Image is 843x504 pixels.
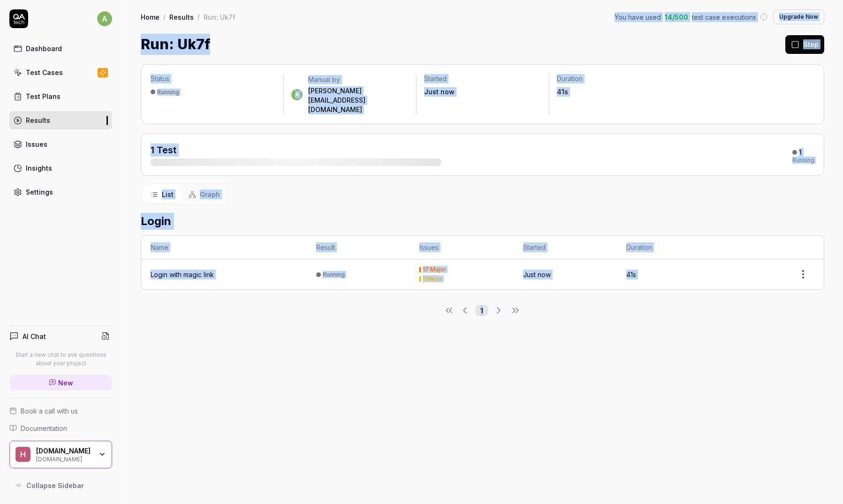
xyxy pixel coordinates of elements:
[21,423,67,433] span: Documentation
[307,236,410,259] th: Result
[26,163,52,173] div: Insights
[162,189,174,199] span: List
[773,9,824,24] button: Upgrade Now
[9,406,112,416] a: Book a call with us
[26,481,84,490] span: Collapse Sidebar
[26,139,47,149] div: Issues
[141,213,824,230] h2: Login
[557,88,568,96] time: 41s
[9,476,112,495] button: Collapse Sidebar
[151,144,176,156] span: 1 Test
[97,9,112,28] button: a
[163,12,166,22] div: /
[9,441,112,469] button: H[DOMAIN_NAME][DOMAIN_NAME]
[692,12,756,22] span: test case executions
[424,88,455,96] time: Just now
[26,187,53,197] div: Settings
[665,12,688,22] span: 14 / 500
[792,158,814,163] div: Running
[157,89,179,96] div: Running
[197,12,200,22] div: /
[97,11,112,26] span: a
[9,351,112,368] p: Start a new chat to ask questions about your project
[9,111,112,129] a: Results
[36,455,92,462] div: [DOMAIN_NAME]
[58,378,73,388] span: New
[169,12,194,22] a: Results
[785,35,824,54] button: Stop
[9,39,112,58] a: Dashboard
[323,271,345,278] div: Running
[9,375,112,391] a: New
[557,74,674,83] p: Duration
[308,86,409,114] div: [PERSON_NAME][EMAIL_ADDRESS][DOMAIN_NAME]
[15,447,30,462] span: H
[26,115,50,125] div: Results
[410,236,513,259] th: Issues
[181,186,228,203] button: Graph
[9,183,112,201] a: Settings
[9,135,112,153] a: Issues
[9,63,112,82] a: Test Cases
[151,74,276,83] p: Status
[423,276,442,282] div: 1 Minor
[143,186,181,203] button: List
[141,34,210,55] h1: Run: Uk7f
[308,75,409,84] div: Manual by
[291,89,303,100] span: a
[21,406,78,416] span: Book a call with us
[204,12,235,22] div: Run: Uk7f
[626,271,636,278] time: 41s
[424,74,541,83] p: Started
[141,12,159,22] a: Home
[26,91,61,101] div: Test Plans
[615,12,661,22] span: You have used
[9,423,112,433] a: Documentation
[617,236,720,259] th: Duration
[26,68,63,77] div: Test Cases
[9,159,112,177] a: Insights
[23,331,46,341] h4: AI Chat
[514,236,617,259] th: Started
[523,271,551,278] time: Just now
[475,305,488,316] button: 1
[141,236,307,259] th: Name
[799,148,802,157] div: 1
[26,44,62,53] div: Dashboard
[200,189,220,199] span: Graph
[9,87,112,105] a: Test Plans
[423,267,446,272] div: 17 Major
[36,447,92,455] div: Hives.co
[151,270,214,279] a: Login with magic link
